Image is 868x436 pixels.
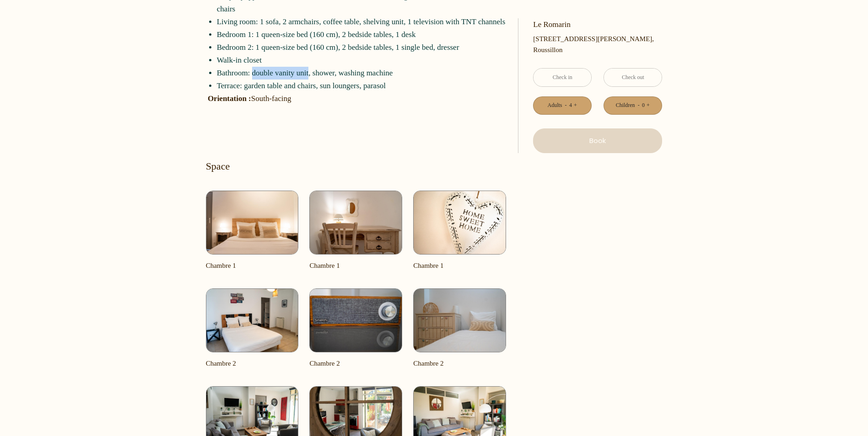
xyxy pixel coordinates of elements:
li: Living room: 1 sofa, 2 armchairs, coffee table, shelving unit, 1 television with TNT channels [217,16,506,28]
a: - [638,101,640,110]
li: Walk-in closet [217,54,506,67]
p: Chambre 1 [309,260,402,271]
a: - [565,101,567,110]
img: 17449767205585.jpg [206,288,299,352]
p: Chambre 1 [206,260,299,271]
a: + [647,101,650,110]
input: Check out [604,69,662,86]
p: Chambre 2 [413,358,506,369]
a: + [574,101,577,110]
button: Book [533,128,662,153]
p: Chambre 1 [413,260,506,271]
p: Chambre 2 [206,358,299,369]
div: Adults [547,101,562,110]
div: Children [616,101,635,110]
input: Check in [534,69,591,86]
img: 17449765678223.jpg [206,191,299,255]
img: 17449767113625.jpg [413,288,506,352]
img: 17449767291972.jpg [309,288,402,352]
li: Terrace: garden table and chairs, sun loungers, parasol [217,80,506,92]
div: 4 [569,101,573,110]
li: Bedroom 2: 1 queen-size bed (160 cm), 2 bedside tables, 1 single bed, dresser [217,41,506,54]
div: 0 [642,101,646,110]
p: South-facing [206,92,506,105]
img: 17449765859946.jpg [413,191,506,255]
p: Chambre 2 [309,358,402,369]
b: Orientation : [208,94,251,103]
p: Book [536,135,659,146]
img: 17449765790396.jpg [309,191,402,255]
p: Space [206,160,506,172]
p: Roussillon [533,33,662,55]
li: Bedroom 1: 1 queen-size bed (160 cm), 2 bedside tables, 1 desk [217,28,506,41]
p: Le Romarin [533,18,662,31]
li: Bathroom: double vanity unit, shower, washing machine [217,67,506,80]
span: [STREET_ADDRESS][PERSON_NAME], [533,33,662,44]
